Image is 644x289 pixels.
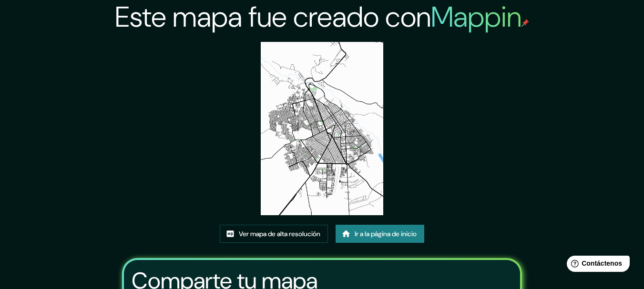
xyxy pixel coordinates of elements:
[521,19,529,27] img: pin de mapeo
[261,42,383,215] img: created-map
[239,229,320,238] font: Ver mapa de alta resolución
[355,229,417,238] font: Ir a la página de inicio
[336,225,424,243] a: Ir a la página de inicio
[559,252,634,279] iframe: Lanzador de widgets de ayuda
[220,225,328,243] a: Ver mapa de alta resolución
